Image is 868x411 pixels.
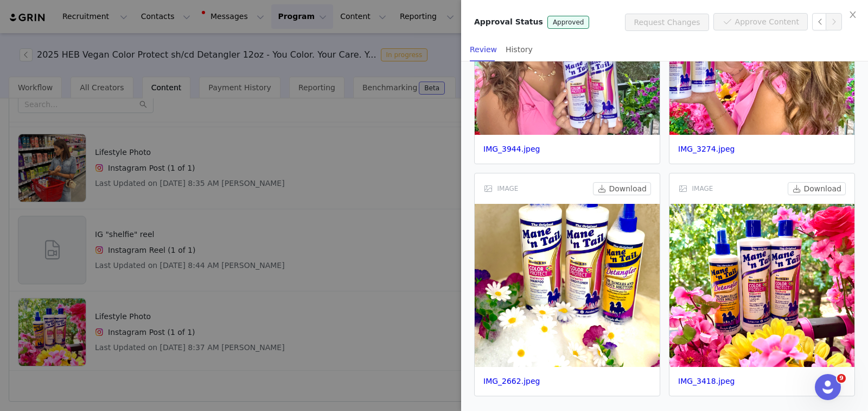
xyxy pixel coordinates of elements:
button: Download [593,182,651,195]
a: IMG_3944.jpeg [483,145,540,153]
span: 9 [837,374,846,383]
iframe: Intercom live chat [815,374,841,400]
a: IMG_3274.jpeg [678,145,735,153]
img: IMG_3418.jpeg [669,204,854,367]
a: IMG_3418.jpeg [678,377,735,385]
button: Download [788,182,846,195]
span: IMAGE [497,184,519,194]
a: IMG_2662.jpeg [483,377,540,385]
img: IMG_2662.jpeg [475,204,660,367]
span: IMAGE [692,184,713,194]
